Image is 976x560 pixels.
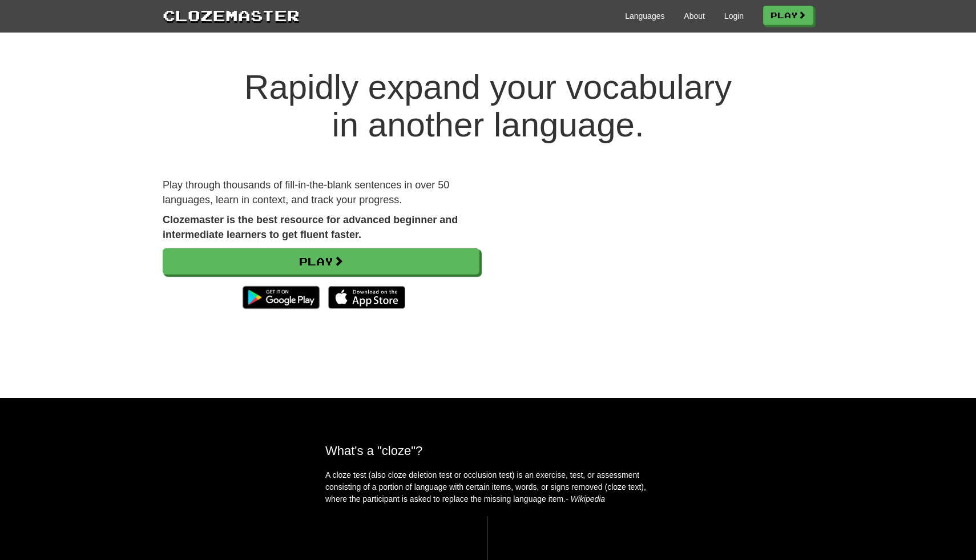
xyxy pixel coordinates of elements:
[163,178,479,207] p: Play through thousands of fill-in-the-blank sentences in over 50 languages, learn in context, and...
[763,6,813,25] a: Play
[328,286,405,309] img: Download_on_the_App_Store_Badge_US-UK_135x40-25178aeef6eb6b83b96f5f2d004eda3bffbb37122de64afbaef7...
[566,494,605,503] em: - Wikipedia
[684,10,705,22] a: About
[625,10,664,22] a: Languages
[163,214,458,240] strong: Clozemaster is the best resource for advanced beginner and intermediate learners to get fluent fa...
[163,5,300,26] a: Clozemaster
[163,248,479,275] a: Play
[325,469,651,505] p: A cloze test (also cloze deletion test or occlusion test) is an exercise, test, or assessment con...
[325,444,651,458] h2: What's a "cloze"?
[724,10,744,22] a: Login
[237,280,325,315] img: Get it on Google Play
